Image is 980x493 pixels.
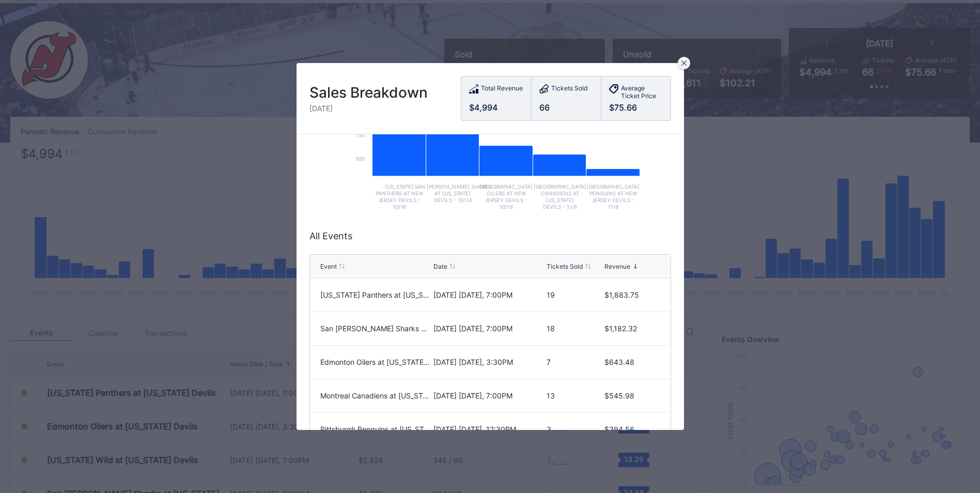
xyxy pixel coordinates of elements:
text: [GEOGRAPHIC_DATA] Canadiens at [US_STATE] Devils - 11/6 [533,183,586,210]
div: Average Ticket Price [621,84,663,100]
text: San [PERSON_NAME] Sharks at [US_STATE] Devils - 10/24 [414,183,491,203]
div: [DATE] [DATE], 7:00PM [433,324,544,333]
div: Revenue [604,263,630,270]
div: Sales Breakdown [309,84,428,101]
div: 18 [547,324,602,333]
text: [US_STATE] Panthers at New Jersey Devils - 10/16 [375,183,423,210]
div: [DATE] [DATE], 7:00PM [433,391,544,400]
div: $643.48 [604,358,660,366]
text: 500 [355,156,365,162]
div: Tickets Sold [547,263,583,270]
div: $75.66 [609,102,663,113]
div: 7 [547,358,602,366]
div: 3 [547,425,602,434]
div: [DATE] [DATE], 3:30PM [433,358,544,366]
div: Total Revenue [481,84,523,95]
text: [GEOGRAPHIC_DATA] Oilers at New Jersey Devils - 10/18 [480,183,533,210]
div: $1,883.75 [604,290,660,299]
div: $394.56 [604,425,660,434]
div: Event [320,263,337,270]
div: Montreal Canadiens at [US_STATE] Devils [320,391,431,400]
div: [US_STATE] Panthers at [US_STATE] Devils [320,290,431,299]
div: 66 [539,102,593,113]
div: San [PERSON_NAME] Sharks at [US_STATE] Devils [320,324,431,333]
div: $4,994 [469,102,523,113]
div: $545.98 [604,391,660,400]
div: All Events [309,230,671,241]
div: Tickets Sold [551,84,587,95]
text: [GEOGRAPHIC_DATA] Penguins at New Jersey Devils - 11/8 [587,183,640,210]
div: Edmonton Oilers at [US_STATE] Devils [320,358,431,366]
div: Pittsburgh Penguins at [US_STATE] Devils [320,425,431,434]
div: Date [433,263,447,270]
div: [DATE] [309,104,428,113]
div: 13 [547,391,602,400]
div: [DATE] [DATE], 7:00PM [433,290,544,299]
div: [DATE] [DATE], 12:30PM [433,425,544,434]
div: 19 [547,290,602,299]
text: 750 [355,132,365,138]
div: $1,182.32 [604,324,660,333]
